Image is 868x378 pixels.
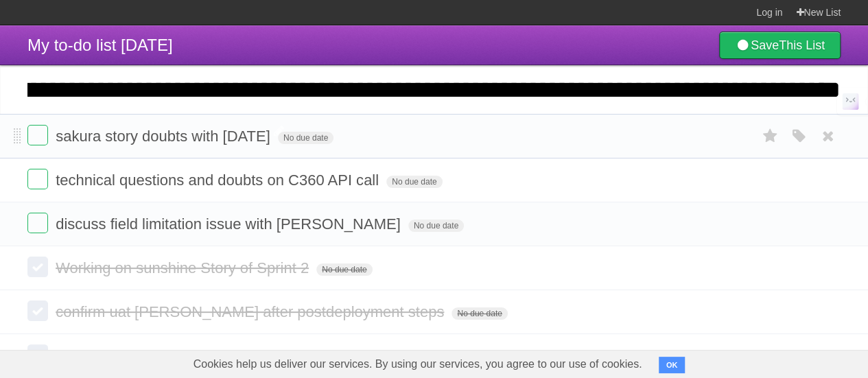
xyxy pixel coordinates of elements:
[56,303,447,320] span: confirm uat [PERSON_NAME] after postdeployment steps
[180,351,656,378] span: Cookies help us deliver our services. By using our services, you agree to our use of cookies.
[56,259,312,276] span: Working on sunshine Story of Sprint 2
[27,125,48,145] label: Done
[779,38,825,52] b: This List
[56,128,274,145] span: sakura story doubts with [DATE]
[56,215,404,233] span: discuss field limitation issue with [PERSON_NAME]
[757,125,783,147] label: Star task
[27,36,173,54] span: My to-do list [DATE]
[56,347,220,364] span: uat check & deployment
[27,169,48,189] label: Done
[451,307,507,320] span: No due date
[316,263,372,276] span: No due date
[27,257,48,277] label: Done
[386,176,442,188] span: No due date
[719,32,841,59] a: SaveThis List
[27,344,48,365] label: Done
[56,172,382,189] span: technical questions and doubts on C360 API call
[27,213,48,233] label: Done
[408,220,464,232] span: No due date
[659,357,685,373] button: OK
[278,132,333,144] span: No due date
[27,300,48,321] label: Done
